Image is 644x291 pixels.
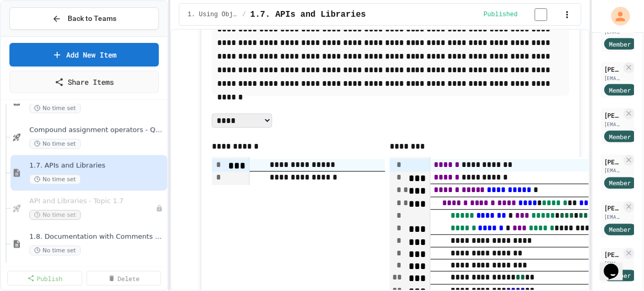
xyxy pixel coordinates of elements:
[605,120,622,128] div: [EMAIL_ADDRESS][DOMAIN_NAME]
[9,43,159,66] a: Add New Item
[610,225,632,234] span: Member
[605,204,622,213] div: [PERSON_NAME]
[605,167,622,175] div: [EMAIL_ADDRESS][DOMAIN_NAME]
[605,214,622,221] div: [EMAIL_ADDRESS][DOMAIN_NAME]
[610,39,632,49] span: Member
[484,8,560,21] div: Content is published and visible to students
[600,249,634,281] iframe: chat widget
[188,10,238,19] span: 1. Using Objects and Methods
[605,64,622,74] div: [PERSON_NAME]
[29,232,165,241] span: 1.8. Documentation with Comments and Preconditions
[605,110,622,120] div: [PERSON_NAME]
[29,103,81,113] span: No time set
[600,4,633,28] div: My Account
[29,174,81,184] span: No time set
[7,271,82,286] a: Publish
[29,197,156,206] span: API and Libraries - Topic 1.7
[605,157,622,166] div: [PERSON_NAME]
[9,7,159,30] button: Back to Teams
[605,74,622,82] div: [EMAIL_ADDRESS][DOMAIN_NAME]
[610,85,632,95] span: Member
[156,205,163,212] div: Unpublished
[610,178,632,188] span: Member
[87,271,162,286] a: Delete
[610,132,632,141] span: Member
[484,10,518,19] span: Published
[242,10,246,19] span: /
[29,139,81,149] span: No time set
[29,210,81,220] span: No time set
[29,126,165,135] span: Compound assignment operators - Quiz
[29,245,81,255] span: No time set
[522,8,560,21] input: publish toggle
[29,161,165,170] span: 1.7. APIs and Libraries
[68,13,116,24] span: Back to Teams
[9,71,159,93] a: Share Items
[250,8,366,21] span: 1.7. APIs and Libraries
